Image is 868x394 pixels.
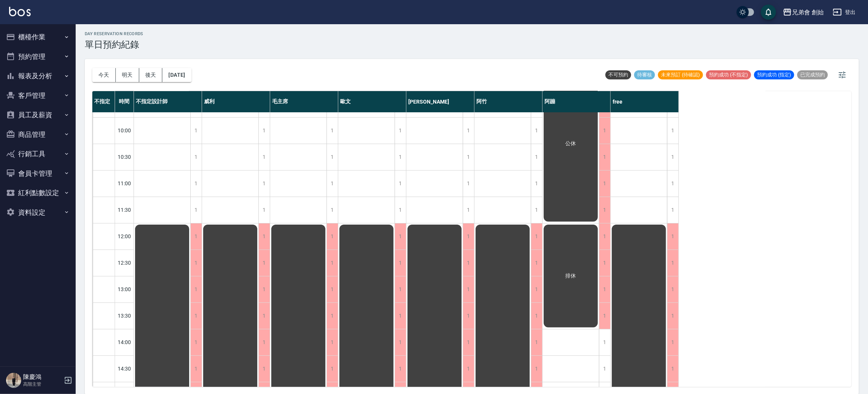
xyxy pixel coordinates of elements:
div: 1 [258,171,270,197]
div: 1 [190,329,202,355]
span: 待審核 [634,71,655,78]
div: 1 [327,144,338,170]
div: 1 [531,250,542,276]
div: 1 [395,303,406,329]
div: 1 [327,329,338,355]
div: 1 [599,250,610,276]
img: Logo [9,7,31,16]
button: 後天 [139,68,163,82]
span: 不可預約 [605,71,631,78]
div: 12:30 [115,250,134,276]
div: 1 [190,276,202,302]
div: 1 [395,250,406,276]
div: 1 [395,118,406,144]
div: 1 [190,171,202,197]
div: 1 [463,356,474,382]
div: 1 [463,144,474,170]
div: 1 [258,329,270,355]
div: 11:30 [115,197,134,223]
div: 12:00 [115,223,134,250]
div: free [611,91,679,112]
button: 行銷工具 [3,144,73,164]
div: 1 [258,303,270,329]
span: 已完成預約 [797,71,828,78]
div: 1 [327,223,338,250]
button: 員工及薪資 [3,105,73,125]
div: 1 [463,223,474,250]
div: 14:00 [115,329,134,355]
div: 阿蹦 [543,91,611,112]
div: 1 [327,118,338,144]
div: 1 [667,276,678,302]
div: 1 [327,197,338,223]
div: 1 [599,144,610,170]
span: 未來預訂 (待確認) [658,71,703,78]
div: 10:00 [115,117,134,144]
div: 1 [395,329,406,355]
div: 1 [667,197,678,223]
div: 1 [531,276,542,302]
div: 1 [531,303,542,329]
div: 1 [327,250,338,276]
div: 1 [190,223,202,250]
div: 1 [667,144,678,170]
div: 1 [190,197,202,223]
div: 1 [258,118,270,144]
div: 1 [531,356,542,382]
h3: 單日預約紀錄 [85,39,143,50]
button: 櫃檯作業 [3,27,73,47]
div: 13:00 [115,276,134,302]
div: 時間 [115,91,134,112]
div: 1 [463,276,474,302]
div: 1 [531,329,542,355]
button: save [761,5,776,20]
div: 毛主席 [270,91,338,112]
span: 預約成功 (指定) [754,71,794,78]
div: 1 [463,197,474,223]
button: 今天 [92,68,116,82]
div: 1 [190,144,202,170]
div: 1 [531,171,542,197]
div: 1 [599,356,610,382]
button: 登出 [830,5,859,19]
div: 1 [463,329,474,355]
div: 11:00 [115,170,134,197]
div: 1 [327,276,338,302]
div: 1 [531,118,542,144]
div: 1 [667,223,678,250]
div: 1 [190,303,202,329]
p: 高階主管 [23,381,62,388]
div: 1 [531,223,542,250]
div: 不指定設計師 [134,91,202,112]
div: 1 [258,197,270,223]
div: 1 [463,118,474,144]
span: 排休 [564,273,578,279]
div: 1 [667,171,678,197]
button: [DATE] [162,68,191,82]
span: 公休 [564,140,578,147]
div: 13:30 [115,302,134,329]
div: 1 [395,171,406,197]
div: 1 [327,356,338,382]
button: 商品管理 [3,125,73,144]
div: 1 [599,303,610,329]
div: 1 [463,171,474,197]
button: 報表及分析 [3,66,73,86]
button: 明天 [116,68,139,82]
h2: day Reservation records [85,31,143,36]
div: 1 [395,276,406,302]
div: 1 [667,329,678,355]
div: 1 [258,223,270,250]
div: 1 [531,197,542,223]
div: 1 [258,276,270,302]
div: 威利 [202,91,270,112]
div: 1 [463,250,474,276]
div: 歐文 [338,91,406,112]
div: 1 [599,118,610,144]
div: 阿竹 [474,91,543,112]
div: 兄弟會 創始 [792,8,824,17]
button: 客戶管理 [3,86,73,105]
button: 兄弟會 創始 [780,5,827,20]
div: 1 [667,118,678,144]
div: 1 [190,118,202,144]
